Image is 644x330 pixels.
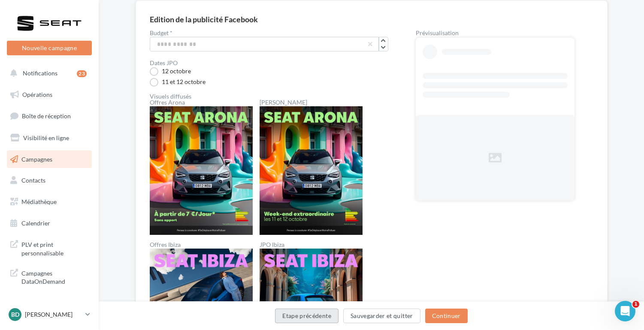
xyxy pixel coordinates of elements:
[150,242,253,248] label: Offres Ibiza
[21,198,57,205] span: Médiathèque
[632,301,639,308] span: 1
[5,171,94,189] a: Contacts
[275,309,339,323] button: Etape précédente
[150,15,258,23] div: Edition de la publicité Facebook
[150,106,253,235] img: Offres Arona
[21,177,45,184] span: Contacts
[260,106,363,235] img: JPO Arona
[416,30,593,36] div: Prévisualisation
[150,99,253,105] label: Offres Arona
[343,309,420,323] button: Sauvegarder et quitter
[22,91,52,98] span: Opérations
[150,78,206,87] label: 11 et 12 octobre
[23,69,57,77] span: Notifications
[150,67,191,76] label: 12 octobre
[5,264,94,289] a: Campagnes DataOnDemand
[21,267,88,286] span: Campagnes DataOnDemand
[425,309,468,323] button: Continuer
[21,219,50,227] span: Calendrier
[5,64,90,82] button: Notifications 23
[7,306,92,323] a: BD [PERSON_NAME]
[260,99,363,105] label: [PERSON_NAME]
[150,93,388,99] div: Visuels diffusés
[5,235,94,261] a: PLV et print personnalisable
[22,112,71,120] span: Boîte de réception
[260,242,363,248] label: JPO Ibiza
[615,301,635,321] iframe: Intercom live chat
[7,41,92,55] button: Nouvelle campagne
[150,60,178,66] label: Dates JPO
[21,239,88,257] span: PLV et print personnalisable
[5,129,94,147] a: Visibilité en ligne
[21,155,52,162] span: Campagnes
[150,30,388,36] label: Budget *
[5,150,94,168] a: Campagnes
[11,310,19,319] span: BD
[23,134,69,141] span: Visibilité en ligne
[5,107,94,125] a: Boîte de réception
[5,214,94,232] a: Calendrier
[5,86,94,104] a: Opérations
[5,193,94,211] a: Médiathèque
[25,310,82,319] p: [PERSON_NAME]
[77,70,87,77] div: 23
